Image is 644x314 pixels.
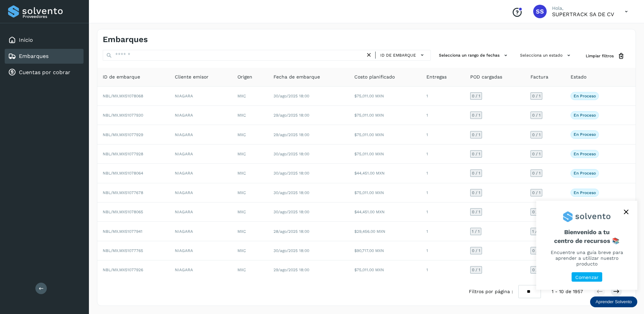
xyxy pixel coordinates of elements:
[574,171,596,176] p: En proceso
[536,201,637,290] div: Aprender Solvento
[273,190,309,195] span: 30/ago/2025 18:00
[472,229,480,233] span: 1 / 1
[273,113,309,118] span: 29/ago/2025 18:00
[232,260,268,279] td: MXC
[530,73,548,81] span: Factura
[5,33,84,48] div: Inicio
[421,222,465,241] td: 1
[574,152,596,156] p: En proceso
[571,73,586,81] span: Estado
[103,210,143,214] span: NBL/MX.MX51078065
[232,106,268,125] td: MXC
[574,113,596,118] p: En proceso
[349,87,421,106] td: $75,011.00 MXN
[421,87,465,106] td: 1
[232,164,268,183] td: MXC
[472,249,480,253] span: 0 / 1
[169,164,232,183] td: NIAGARA
[426,73,447,81] span: Entregas
[572,272,602,282] button: Comenzar
[349,125,421,144] td: $75,011.00 MXN
[580,50,630,62] button: Limpiar filtros
[273,171,309,176] span: 30/ago/2025 18:00
[354,73,395,81] span: Costo planificado
[349,241,421,260] td: $90,717.00 MXN
[19,37,33,43] a: Inicio
[175,73,208,81] span: Cliente emisor
[532,113,541,117] span: 0 / 1
[349,202,421,222] td: $44,451.00 MXN
[575,275,599,280] p: Comenzar
[23,14,81,19] p: Proveedores
[552,11,614,18] p: SUPERTRACK SA DE CV
[436,50,512,61] button: Selecciona un rango de fechas
[19,53,49,59] a: Embarques
[586,53,614,59] span: Limpiar filtros
[532,229,540,233] span: 1 / 1
[532,133,541,137] span: 0 / 1
[421,125,465,144] td: 1
[237,73,252,81] span: Origen
[574,132,596,137] p: En proceso
[590,296,637,307] div: Aprender Solvento
[544,237,629,245] p: centro de recursos 📚
[232,145,268,164] td: MXC
[574,94,596,98] p: En proceso
[421,164,465,183] td: 1
[349,222,421,241] td: $29,456.00 MXN
[349,145,421,164] td: $75,011.00 MXN
[273,268,309,272] span: 29/ago/2025 18:00
[421,145,465,164] td: 1
[517,50,575,61] button: Selecciona un estado
[532,152,541,156] span: 0 / 1
[273,152,309,156] span: 30/ago/2025 18:00
[273,248,309,253] span: 30/ago/2025 18:00
[532,268,541,272] span: 0 / 1
[103,229,142,234] span: NBL/MX.MX51077941
[472,171,480,175] span: 0 / 1
[103,35,148,44] h4: Embarques
[273,132,309,137] span: 29/ago/2025 18:00
[169,183,232,202] td: NIAGARA
[169,125,232,144] td: NIAGARA
[621,207,631,217] button: close,
[532,191,541,195] span: 0 / 1
[232,87,268,106] td: MXC
[552,288,583,295] span: 1 - 10 de 1957
[273,94,309,98] span: 30/ago/2025 18:00
[5,65,84,80] div: Cuentas por cobrar
[472,94,480,98] span: 0 / 1
[472,133,480,137] span: 0 / 1
[103,113,143,118] span: NBL/MX.MX51077930
[232,241,268,260] td: MXC
[169,241,232,260] td: NIAGARA
[103,268,143,272] span: NBL/MX.MX51077926
[169,260,232,279] td: NIAGARA
[421,183,465,202] td: 1
[421,241,465,260] td: 1
[349,106,421,125] td: $75,011.00 MXN
[472,210,480,214] span: 0 / 1
[472,113,480,117] span: 0 / 1
[421,260,465,279] td: 1
[169,202,232,222] td: NIAGARA
[103,248,143,253] span: NBL/MX.MX51077765
[595,299,632,305] p: Aprender Solvento
[169,106,232,125] td: NIAGARA
[349,260,421,279] td: $75,011.00 MXN
[532,94,541,98] span: 0 / 1
[378,50,428,60] button: ID de embarque
[552,5,614,11] p: Hola,
[169,87,232,106] td: NIAGARA
[103,132,143,137] span: NBL/MX.MX51077929
[273,73,320,81] span: Fecha de embarque
[472,268,480,272] span: 0 / 1
[273,210,309,214] span: 30/ago/2025 18:00
[472,191,480,195] span: 0 / 1
[469,288,513,295] span: Filtros por página :
[349,164,421,183] td: $44,451.00 MXN
[532,249,541,253] span: 0 / 1
[544,250,629,266] p: Encuentre una guía breve para aprender a utilizar nuestro producto
[232,183,268,202] td: MXC
[103,73,140,81] span: ID de embarque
